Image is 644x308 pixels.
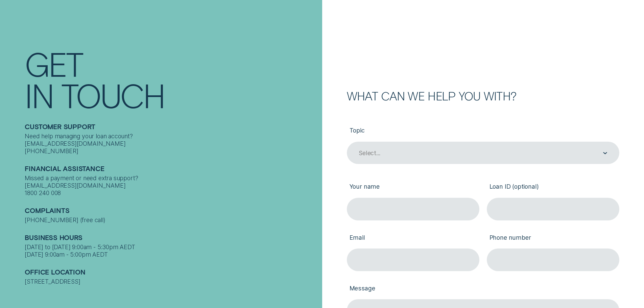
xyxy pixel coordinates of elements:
[25,234,318,243] h2: Business Hours
[347,279,619,299] label: Message
[61,79,165,111] div: Touch
[359,149,380,157] div: Select...
[487,177,619,198] label: Loan ID (optional)
[25,123,318,133] h2: Customer support
[25,243,318,258] div: [DATE] to [DATE] 9:00am - 5:30pm AEDT [DATE] 9:00am - 5:00pm AEDT
[25,216,318,224] div: [PHONE_NUMBER] (free call)
[487,228,619,248] label: Phone number
[347,121,619,141] label: Topic
[347,228,479,248] label: Email
[25,174,318,197] div: Missed a payment or need extra support? [EMAIL_ADDRESS][DOMAIN_NAME] 1800 240 008
[25,268,318,278] h2: Office Location
[25,48,318,111] h1: Get In Touch
[25,133,318,155] div: Need help managing your loan account? [EMAIL_ADDRESS][DOMAIN_NAME] [PHONE_NUMBER]
[347,177,479,198] label: Your name
[25,165,318,174] h2: Financial assistance
[25,278,318,285] div: [STREET_ADDRESS]
[25,48,82,79] div: Get
[25,207,318,216] h2: Complaints
[25,79,53,111] div: In
[347,90,619,101] h2: What can we help you with?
